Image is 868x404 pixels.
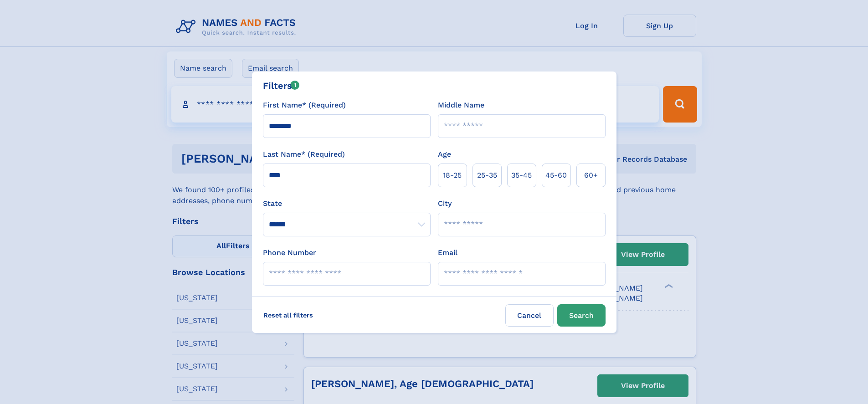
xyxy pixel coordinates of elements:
span: 60+ [584,170,598,181]
label: Reset all filters [257,304,319,326]
span: 25‑35 [477,170,497,181]
label: First Name* (Required) [263,100,346,111]
button: Search [557,304,606,327]
label: State [263,198,431,209]
label: Phone Number [263,247,316,258]
label: Cancel [505,304,554,327]
div: Filters [263,79,300,92]
label: City [438,198,452,209]
span: 35‑45 [511,170,532,181]
label: Email [438,247,457,258]
label: Middle Name [438,100,484,111]
span: 18‑25 [443,170,462,181]
label: Last Name* (Required) [263,149,345,160]
span: 45‑60 [545,170,567,181]
label: Age [438,149,451,160]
